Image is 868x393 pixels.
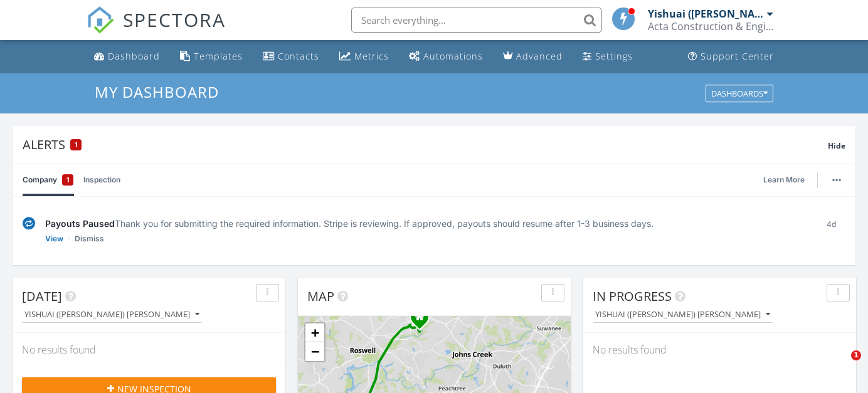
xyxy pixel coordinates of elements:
[817,217,845,245] div: 4d
[108,50,160,62] div: Dashboard
[423,50,483,62] div: Automations
[75,233,104,245] a: Dismiss
[83,164,120,196] a: Inspection
[763,174,812,186] a: Learn More
[95,81,219,102] span: My Dashboard
[305,342,324,361] a: Zoom out
[13,333,285,367] div: No results found
[23,164,73,196] a: Company
[45,218,115,229] span: Payouts Paused
[706,85,773,102] button: Dashboards
[22,288,62,305] span: [DATE]
[701,50,774,62] div: Support Center
[23,217,35,230] img: under-review-2fe708636b114a7f4b8d.svg
[595,310,770,319] div: Yishuai ([PERSON_NAME]) [PERSON_NAME]
[258,45,324,68] a: Contacts
[307,288,334,305] span: Map
[583,333,856,367] div: No results found
[334,45,394,68] a: Metrics
[24,310,199,319] div: Yishuai ([PERSON_NAME]) [PERSON_NAME]
[175,45,248,68] a: Templates
[648,20,773,33] div: Acta Construction & Engineering, LLC
[45,217,807,230] div: Thank you for submitting the required information. Stripe is reviewing. If approved, payouts shou...
[498,45,568,68] a: Advanced
[828,140,845,151] span: Hide
[578,45,638,68] a: Settings
[87,17,226,43] a: SPECTORA
[89,45,165,68] a: Dashboard
[351,8,602,33] input: Search everything...
[851,350,861,360] span: 1
[825,350,855,380] iframe: Intercom live chat
[354,50,389,62] div: Metrics
[278,50,319,62] div: Contacts
[404,45,488,68] a: Automations (Basic)
[87,6,114,34] img: The Best Home Inspection Software - Spectora
[593,288,672,305] span: In Progress
[23,136,828,153] div: Alerts
[516,50,563,62] div: Advanced
[832,179,841,181] img: ellipsis-632cfdd7c38ec3a7d453.svg
[593,307,773,323] button: Yishuai ([PERSON_NAME]) [PERSON_NAME]
[595,50,633,62] div: Settings
[194,50,243,62] div: Templates
[711,89,768,98] div: Dashboards
[45,233,63,245] a: View
[305,323,324,342] a: Zoom in
[420,317,427,324] div: 1110 Seale Drive, Alpharetta GA 30022
[123,6,226,33] span: SPECTORA
[683,45,779,68] a: Support Center
[66,174,70,186] span: 1
[22,307,202,323] button: Yishuai ([PERSON_NAME]) [PERSON_NAME]
[75,140,78,149] span: 1
[648,8,764,20] div: Yishuai ([PERSON_NAME]) [PERSON_NAME]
